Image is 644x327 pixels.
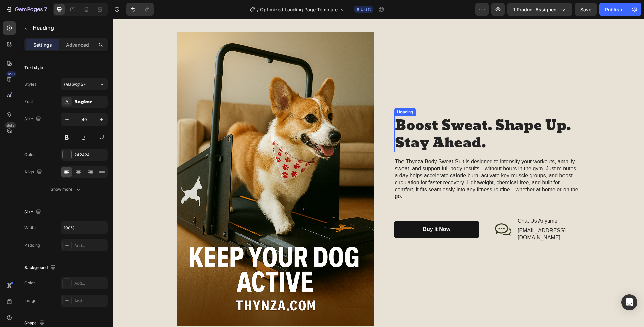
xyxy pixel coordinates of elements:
[24,183,108,195] button: Show more
[580,7,591,12] span: Save
[24,280,35,286] div: Color
[113,19,644,327] iframe: Design area
[61,222,107,234] input: Auto
[282,140,466,181] p: The Thynza Body Sweat Suit is designed to intensify your workouts, amplify sweat, and support ful...
[74,152,106,158] div: 242424
[74,280,106,287] div: Add...
[405,209,466,223] p: [EMAIL_ADDRESS][DOMAIN_NAME]
[605,6,622,13] div: Publish
[257,6,259,13] span: /
[513,6,557,13] span: 1 product assigned
[575,3,597,16] button: Save
[24,242,40,248] div: Padding
[281,97,467,134] h2: Boost Sweat. Shape Up. Stay Ahead.
[310,207,337,214] div: Buy It Now
[405,199,466,206] p: Chat Us Anytime
[74,99,106,105] div: Angkor
[33,24,105,32] p: Heading
[61,78,108,90] button: Heading 2*
[24,168,43,177] div: Align
[66,41,89,48] p: Advanced
[361,6,371,12] span: Draft
[44,5,47,13] p: 7
[6,71,16,77] div: 450
[24,152,35,158] div: Color
[281,202,366,219] a: Buy It Now
[24,81,36,87] div: Styles
[260,6,338,13] span: Optimized Landing Page Template
[51,186,82,193] div: Show more
[599,3,628,16] button: Publish
[64,81,86,87] span: Heading 2*
[283,90,301,96] div: Heading
[5,122,16,128] div: Beta
[3,3,50,16] button: 7
[74,298,106,304] div: Add...
[621,294,637,310] div: Open Intercom Messenger
[24,225,36,231] div: Width
[24,208,42,217] div: Size
[24,99,33,105] div: Font
[24,65,43,71] div: Text style
[24,263,57,272] div: Background
[74,243,106,249] div: Add...
[126,3,154,16] div: Undo/Redo
[24,298,36,304] div: Image
[33,41,52,48] p: Settings
[507,3,572,16] button: 1 product assigned
[24,115,42,124] div: Size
